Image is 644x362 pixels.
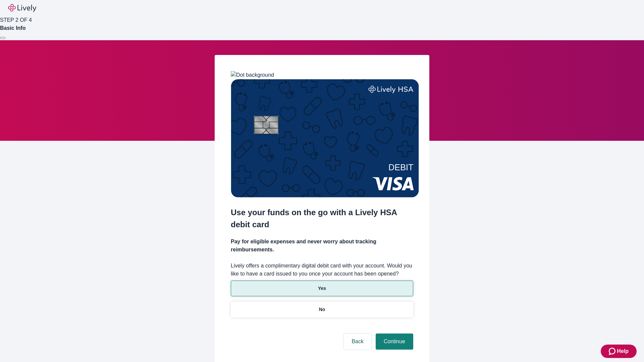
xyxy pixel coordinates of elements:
[231,302,413,317] button: No
[231,238,413,254] h4: Pay for eligible expenses and never worry about tracking reimbursements.
[343,334,372,350] button: Back
[617,347,629,355] span: Help
[231,262,413,278] label: Lively offers a complimentary digital debit card with your account. Would you like to have a card...
[8,4,36,12] img: Lively
[601,345,637,358] button: Zendesk support iconHelp
[609,347,617,355] svg: Zendesk support icon
[231,206,413,231] h2: Use your funds on the go with a Lively HSA debit card
[376,334,413,350] button: Continue
[231,71,274,79] img: Dot background
[231,281,413,296] button: Yes
[231,79,419,197] img: Debit card
[319,306,325,313] p: No
[318,285,326,292] p: Yes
